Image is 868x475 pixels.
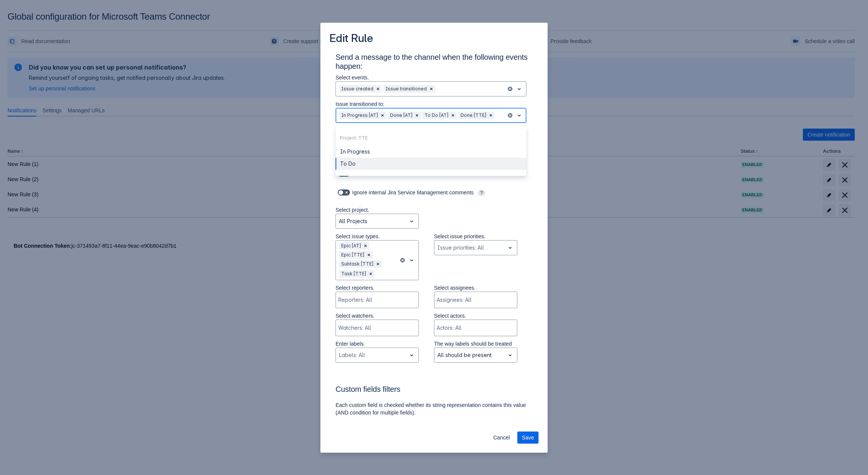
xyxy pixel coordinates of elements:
div: In Progress [336,146,526,158]
span: Clear [375,261,381,267]
div: Remove Done [AT] [413,112,421,119]
th: Matching Strategy [453,424,511,434]
span: Cancel [493,432,510,444]
p: Select watchers. [336,312,419,320]
span: open [515,111,524,120]
p: Select reporters. [336,284,419,292]
span: open [407,351,416,360]
p: Select issue priorities. [434,233,517,240]
div: Issue transitioned [383,85,428,93]
p: Each custom field is checked whether its string representation contains this value (AND condition... [336,401,532,416]
span: Clear [368,271,374,277]
div: To Do [336,158,526,170]
div: Task [TTE] [339,270,367,278]
span: Clear [362,243,368,249]
div: Subtask [TTE] [339,260,374,268]
h3: Send a message to the channel when the following events happen: [336,53,532,74]
div: Remove Epic [TTE] [365,251,373,259]
span: Save [522,432,534,444]
div: Remove Issue created [374,85,382,93]
div: Epic [AT] [339,242,362,250]
span: Clear [428,86,434,92]
div: Remove Subtask [TTE] [374,260,382,268]
span: Clear [379,112,386,118]
span: open [407,217,416,226]
span: Clear [414,112,420,118]
div: Remove In Progress [AT] [379,112,386,119]
span: open [506,351,515,360]
p: Select assignees. [434,284,517,292]
button: Save [517,432,539,444]
div: To Do [AT] [422,112,449,119]
span: ? [478,190,485,196]
h3: Custom fields filters [336,385,532,397]
button: clear [400,257,406,263]
div: Remove Issue transitioned [428,85,435,93]
div: Done [TTE] [458,112,487,119]
div: Remove Epic [AT] [362,242,369,250]
div: Remove Task [TTE] [367,270,375,278]
p: Select events. [336,74,526,81]
p: The way labels should be treated [434,340,517,348]
p: Select actors. [434,312,517,320]
div: In Progress [AT] [339,112,379,119]
button: clear [507,86,513,92]
span: Clear [450,112,456,118]
p: Enter labels. [336,340,419,348]
div: Ignore internal Jira Service Management comments [336,187,517,198]
span: open [515,84,524,93]
th: Filter value [394,424,453,434]
div: Done [AT] [388,112,413,119]
div: Remove Done [TTE] [487,112,495,119]
span: open [506,243,515,252]
div: Remove To Do [AT] [449,112,457,119]
button: clear [507,112,513,118]
button: Cancel [489,432,514,444]
span: open [407,256,416,265]
span: Clear [366,252,372,258]
h3: Edit Rule [329,32,373,47]
th: Field name [336,424,394,434]
div: Project: TTE [336,132,526,144]
div: Issue created [339,85,374,93]
p: Select project. [336,206,419,214]
span: Clear [488,112,494,118]
p: Select issue types. [336,233,419,240]
div: Epic [TTE] [339,251,365,259]
p: Issue transitioned to: [336,100,526,108]
span: Clear [375,86,381,92]
th: Actions [511,424,532,434]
